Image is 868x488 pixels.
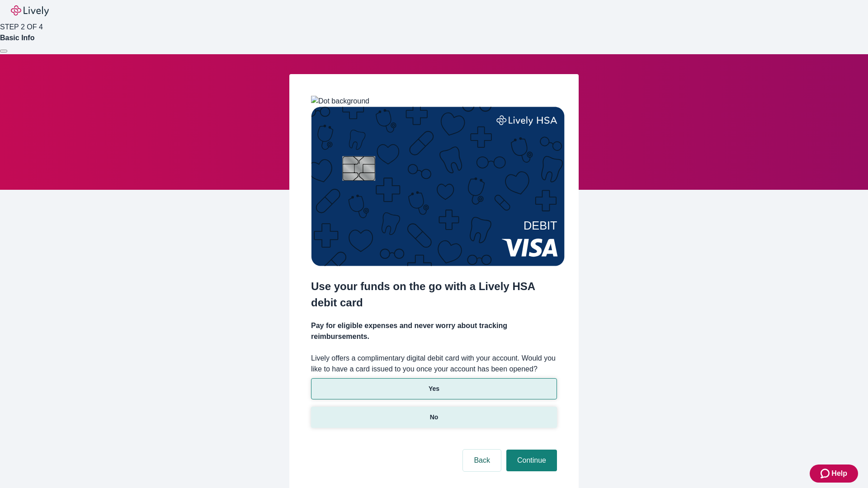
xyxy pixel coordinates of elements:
[831,468,847,479] span: Help
[311,320,557,342] h4: Pay for eligible expenses and never worry about tracking reimbursements.
[311,353,557,375] label: Lively offers a complimentary digital debit card with your account. Would you like to have a card...
[311,378,557,399] button: Yes
[463,450,501,471] button: Back
[311,407,557,428] button: No
[11,5,49,16] img: Lively
[311,96,369,107] img: Dot background
[429,384,439,394] p: Yes
[311,278,557,311] h2: Use your funds on the go with a Lively HSA debit card
[506,450,557,471] button: Continue
[810,465,858,483] button: Zendesk support iconHelp
[821,468,831,479] svg: Zendesk support icon
[430,413,439,422] p: No
[311,107,565,266] img: Debit card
